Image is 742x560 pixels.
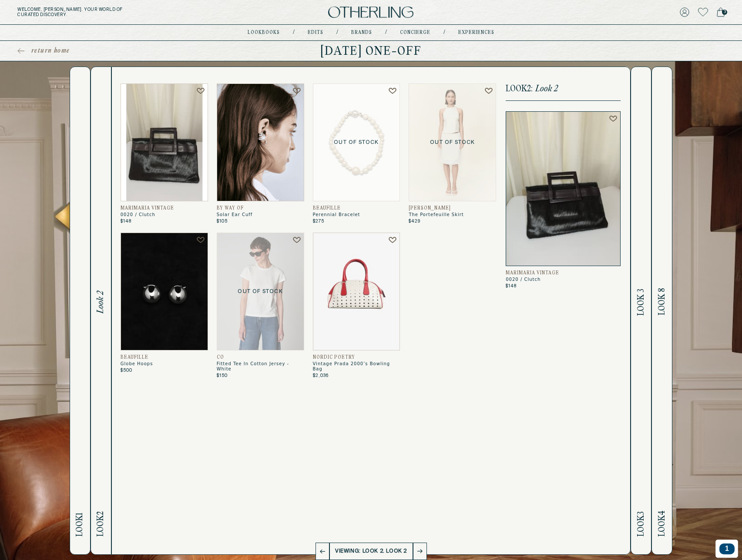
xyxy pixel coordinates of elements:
[313,233,400,350] img: Vintage Prada 2000’s Bowling Bag
[657,288,667,316] span: Look 8
[506,111,621,266] img: 0020 / Clutch
[17,7,229,17] h5: Welcome, [PERSON_NAME] . Your world of curated discovery.
[400,30,430,35] a: concierge
[217,233,304,350] a: Fitted Tee in Cotton Jersey - WhiteOut of Stock
[96,291,106,313] span: Look 2
[91,67,111,555] button: Look2Look 2
[409,219,420,224] span: $429
[336,29,338,36] div: /
[535,84,558,93] span: Look 2
[70,67,91,555] button: Look1
[409,83,496,201] p: Out of Stock
[717,6,725,18] a: 3
[313,83,400,201] p: Out of Stock
[636,289,646,316] span: Look 3
[329,547,413,556] p: Viewing: Look 2. Look 2
[351,30,372,35] a: Brands
[121,368,132,373] span: $500
[217,233,304,350] p: Out of Stock
[293,29,295,36] div: /
[385,29,387,36] div: /
[75,513,85,537] span: Look 1
[217,212,304,217] span: Solar Ear Cuff
[121,355,148,360] span: Beaufille
[31,47,70,55] span: return home
[217,83,304,201] img: SOLAR EAR CUFF
[636,511,646,537] span: Look 3
[121,219,131,224] span: $148
[313,219,324,224] span: $275
[217,219,228,224] span: $105
[217,206,244,211] span: By Way Of
[506,84,533,93] span: Look 2 :
[313,212,400,217] span: Perennial Bracelet
[121,233,208,350] img: Globe Hoops
[651,67,672,555] button: Look4Look 8
[217,355,224,360] span: CO
[96,511,106,537] span: Look 2
[121,206,174,211] span: Marimaria Vintage
[409,212,496,217] span: The Portefeuille Skirt
[313,361,400,372] span: Vintage Prada 2000’s Bowling Bag
[409,83,496,201] a: The Portefeuille skirtOut of Stock
[631,67,651,555] button: Look3Look 3
[313,355,355,360] span: Nordic Poetry
[328,7,413,18] img: logo
[217,361,304,372] span: Fitted Tee In Cotton Jersey - White
[506,283,517,289] span: $148
[121,83,208,201] img: 0020 / Clutch
[506,277,621,282] span: 0020 / Clutch
[657,510,667,537] span: Look 4
[121,361,208,367] span: Globe Hoops
[17,47,70,55] a: return home
[17,44,725,58] h1: [DATE] One-off
[506,270,559,276] span: Marimaria Vintage
[722,10,727,15] span: 3
[217,373,228,378] span: $150
[409,206,451,211] span: [PERSON_NAME]
[121,212,208,217] span: 0020 / Clutch
[248,30,280,35] a: lookbooks
[458,30,494,35] a: experiences
[443,29,445,36] div: /
[313,206,341,211] span: Beaufille
[308,30,323,35] a: Edits
[313,83,400,201] a: Perennial BraceletOut of Stock
[313,373,329,378] span: $2,036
